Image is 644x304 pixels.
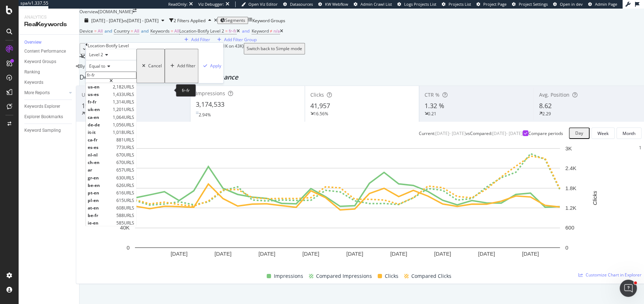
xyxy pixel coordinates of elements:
span: 1,018 URLS [113,129,134,135]
button: Cancel [136,49,165,83]
span: be-fr [88,212,115,218]
div: [DOMAIN_NAME] [98,9,133,15]
span: us-es [88,91,111,97]
span: Open Viz Editor [248,1,278,7]
span: Segments [225,17,245,23]
a: Keywords [24,79,74,86]
img: Equal [196,112,199,114]
button: Keyword Groups [248,15,285,26]
div: times [214,18,217,23]
span: 608 URLS [116,205,134,211]
span: Level 2 [89,52,103,58]
span: Unique Keywords [82,91,124,98]
a: Datasources [283,1,313,7]
span: 8.62 [539,101,552,110]
span: By URL [80,63,94,69]
button: Add Filter [179,36,212,43]
span: 615 URLS [116,197,134,203]
div: Keywords Explorer [24,103,60,110]
a: Open Viz Editor [241,1,278,7]
span: pl-en [88,197,115,203]
span: uk-en [88,106,111,112]
span: Datasources [290,1,313,7]
iframe: Intercom live chat [620,280,637,297]
span: 1,433 URLS [113,91,134,97]
div: Month [623,130,635,136]
span: Location-Botify Level 2 [179,28,224,34]
div: Analytics [24,14,73,20]
span: 3,174,533 [196,100,224,108]
span: Device [79,28,93,34]
text: [DATE] [214,251,231,257]
div: Overview [79,9,98,15]
text: [DATE] [346,251,363,257]
div: Ranking [24,68,40,76]
div: legacy label [76,63,94,69]
div: Add Filter Group [224,37,257,43]
button: and [240,28,252,34]
span: 881 URLS [116,137,134,143]
text: [DATE] [302,251,319,257]
text: [DATE] [522,251,539,257]
text: [DATE] [171,251,188,257]
span: vs [DATE] - [DATE] [123,18,159,24]
div: [DATE] - [DATE] [492,130,523,136]
span: All [134,28,139,34]
span: pt-en [88,190,115,196]
span: ca-fr [88,137,115,143]
div: Apply [210,63,221,69]
span: 19,362 [82,101,101,110]
text: 2.4K [565,165,576,171]
a: Admin Crawl List [354,1,392,7]
div: 16.56% [314,111,328,117]
span: ca-en [88,114,111,120]
text: 1.2K [565,205,576,211]
div: and [242,28,250,34]
span: es-es [88,144,115,150]
a: Project Settings [512,1,548,7]
span: Keyword [252,28,269,34]
a: Keyword Sampling [24,127,74,134]
div: 111.86% [85,111,102,117]
div: fr-fr [176,84,196,97]
span: Impressions [274,272,303,280]
span: us-en [88,84,111,90]
span: 1,056 URLS [113,122,134,128]
a: Explorer Bookmarks [24,113,74,121]
span: Impressions [196,90,225,97]
a: KW Webflow [318,1,348,7]
div: Overview [24,39,42,45]
a: Projects List [442,1,471,7]
a: Keywords Explorer [24,103,74,110]
div: 2 Filters Applied [174,18,205,24]
text: 0 [127,245,130,251]
text: [DATE] [478,251,495,257]
div: Week [597,130,609,136]
div: Add filter [177,63,195,68]
span: Clicks [385,272,398,280]
svg: A chart. [82,145,613,269]
span: = [94,28,97,34]
text: 40K [120,225,130,231]
div: Data crossed with the Crawls [85,54,143,63]
a: Logs Projects List [397,1,436,7]
span: KW Webflow [325,1,348,7]
a: Keyword Groups [24,58,74,66]
div: Detect big movements in your [79,73,644,82]
button: Add filter [165,49,198,83]
span: 670 URLS [116,159,134,165]
span: 630 URLS [116,175,134,181]
span: 1,314 URLS [113,99,134,105]
span: Project Settings [519,1,548,7]
div: Switch back to Simple mode [247,46,302,51]
div: Content Performance [24,48,66,55]
span: Admin Crawl List [360,1,392,7]
span: and [105,28,112,34]
div: vs Compared : [466,130,492,136]
span: it-it [88,129,111,135]
div: Add Filter [191,37,210,43]
span: = [131,28,133,34]
text: 600 [565,225,574,231]
span: Compared Impressions [316,272,372,280]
